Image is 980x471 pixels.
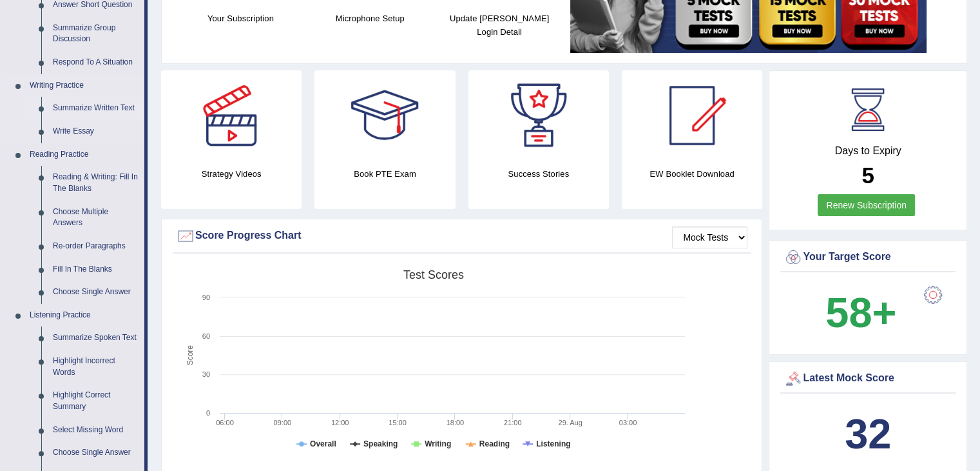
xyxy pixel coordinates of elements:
a: Choose Multiple Answers [47,201,144,235]
h4: Strategy Videos [161,167,302,181]
a: Summarize Written Text [47,97,144,120]
div: Latest Mock Score [783,369,952,388]
tspan: Overall [310,439,336,448]
b: 32 [845,410,891,457]
h4: Microphone Setup [312,12,428,25]
h4: Update [PERSON_NAME] Login Detail [441,12,558,39]
text: 12:00 [331,419,349,426]
text: 30 [202,370,210,378]
a: Write Essay [47,120,144,143]
tspan: Test scores [403,268,464,281]
a: Summarize Spoken Text [47,326,144,350]
a: Renew Subscription [818,194,915,216]
text: 21:00 [504,419,522,426]
h4: EW Booklet Download [622,167,762,181]
text: 15:00 [389,419,407,426]
a: Choose Single Answer [47,281,144,304]
b: 58+ [825,289,896,336]
h4: Book PTE Exam [314,167,455,181]
tspan: Listening [536,439,570,448]
text: 60 [202,332,210,340]
b: 5 [861,163,874,188]
a: Highlight Correct Summary [47,384,144,418]
a: Writing Practice [24,74,144,97]
a: Reading Practice [24,143,144,166]
tspan: Speaking [363,439,398,448]
tspan: Score [186,345,195,366]
text: 09:00 [274,419,292,426]
div: Score Progress Chart [176,226,747,246]
a: Listening Practice [24,304,144,327]
a: Reading & Writing: Fill In The Blanks [47,166,144,200]
a: Fill In The Blanks [47,258,144,281]
a: Re-order Paragraphs [47,235,144,258]
h4: Your Subscription [182,12,299,25]
text: 0 [206,409,210,417]
text: 03:00 [619,419,637,426]
text: 06:00 [216,419,234,426]
div: Your Target Score [783,248,952,267]
a: Highlight Incorrect Words [47,350,144,384]
a: Summarize Group Discussion [47,17,144,51]
text: 18:00 [447,419,465,426]
tspan: 29. Aug [558,419,582,426]
a: Select Missing Word [47,419,144,442]
a: Choose Single Answer [47,441,144,465]
tspan: Reading [479,439,510,448]
a: Respond To A Situation [47,51,144,74]
h4: Success Stories [468,167,609,181]
text: 90 [202,294,210,301]
tspan: Writing [425,439,451,448]
h4: Days to Expiry [783,145,952,157]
